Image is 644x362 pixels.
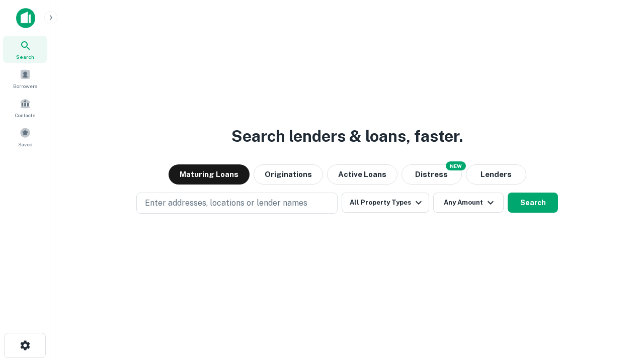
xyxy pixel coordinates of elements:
[433,193,504,213] button: Any Amount
[136,193,338,214] button: Enter addresses, locations or lender names
[145,197,307,209] p: Enter addresses, locations or lender names
[342,193,429,213] button: All Property Types
[13,82,37,90] span: Borrowers
[466,164,526,185] button: Lenders
[3,123,47,150] a: Saved
[3,94,47,121] a: Contacts
[169,164,250,185] button: Maturing Loans
[18,140,33,148] span: Saved
[15,111,35,119] span: Contacts
[16,53,34,61] span: Search
[254,164,323,185] button: Originations
[3,36,47,63] a: Search
[446,161,466,170] div: NEW
[231,124,463,148] h3: Search lenders & loans, faster.
[16,8,35,28] img: capitalize-icon.png
[594,282,644,330] iframe: Chat Widget
[508,193,558,213] button: Search
[401,164,462,185] button: Search distressed loans with lien and other non-mortgage details.
[327,164,397,185] button: Active Loans
[3,65,47,92] a: Borrowers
